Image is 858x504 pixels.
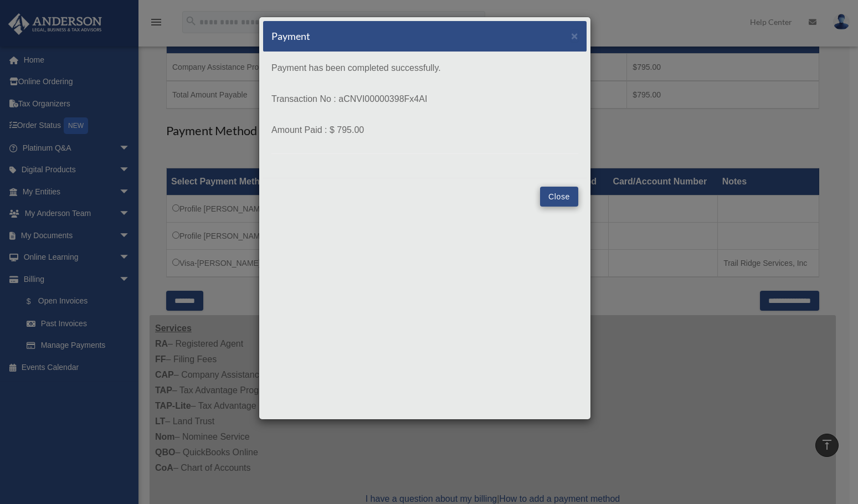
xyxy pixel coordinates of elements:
[540,187,578,207] button: Close
[271,29,310,43] h5: Payment
[271,122,578,138] p: Amount Paid : $ 795.00
[571,29,578,42] span: ×
[271,91,578,107] p: Transaction No : aCNVI00000398Fx4AI
[271,60,578,76] p: Payment has been completed successfully.
[571,30,578,42] button: Close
